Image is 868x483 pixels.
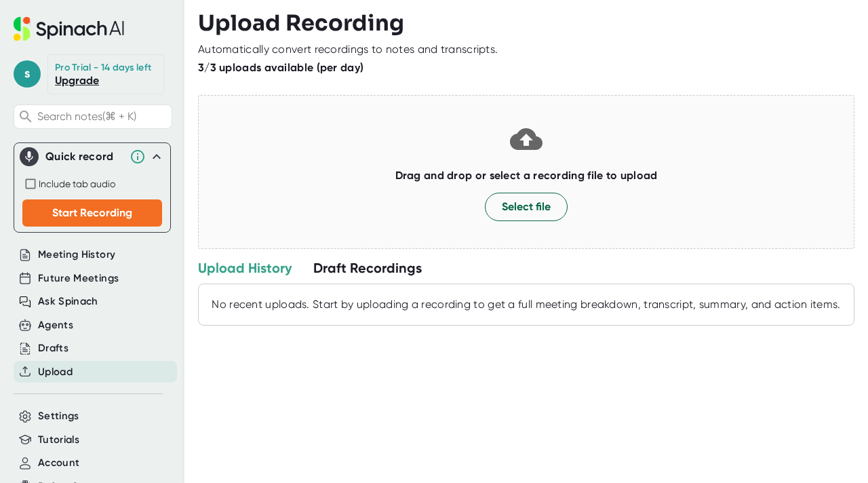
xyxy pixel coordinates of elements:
span: Select file [502,199,551,215]
span: Start Recording [52,206,132,219]
button: Drafts [38,341,68,356]
button: Agents [38,317,73,333]
div: Quick record [45,150,123,163]
h3: Upload Recording [198,10,854,36]
button: Start Recording [22,199,162,227]
div: Automatically convert recordings to notes and transcripts. [198,43,498,56]
button: Meeting History [38,247,115,263]
div: Quick record [20,143,165,170]
span: s [14,60,41,88]
button: Account [38,455,79,471]
b: Drag and drop or select a recording file to upload [395,169,658,182]
span: Include tab audio [39,178,115,189]
button: Future Meetings [38,271,119,286]
button: Select file [485,193,568,221]
div: Upload History [198,259,292,277]
div: No recent uploads. Start by uploading a recording to get a full meeting breakdown, transcript, su... [205,298,847,311]
b: 3/3 uploads available (per day) [198,61,363,74]
button: Ask Spinach [38,294,98,309]
div: Draft Recordings [313,259,422,277]
div: Pro Trial - 14 days left [55,62,151,74]
button: Settings [38,408,79,424]
span: Search notes (⌘ + K) [37,110,168,123]
a: Upgrade [55,74,99,87]
button: Upload [38,364,73,380]
button: Tutorials [38,432,79,448]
